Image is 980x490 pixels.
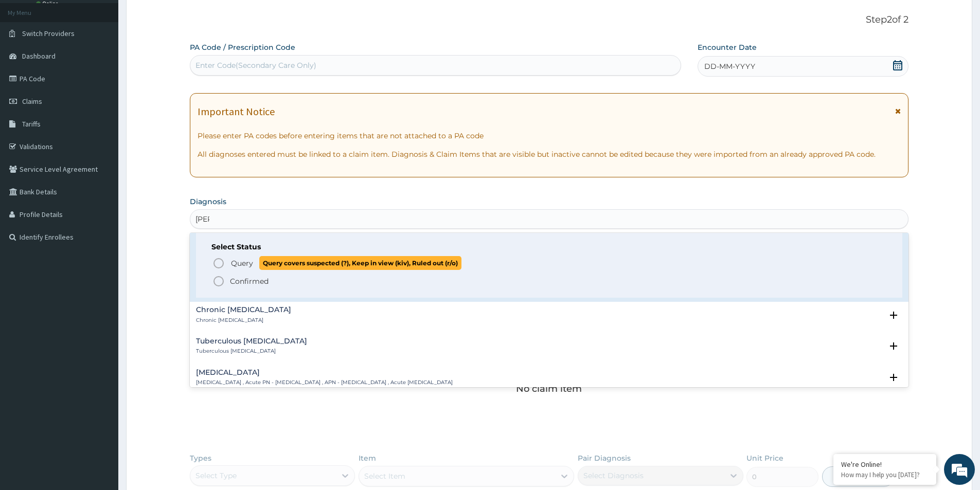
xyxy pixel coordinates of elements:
[704,61,755,71] span: DD-MM-YYYY
[22,119,41,129] span: Tariffs
[259,256,461,270] span: Query covers suspected (?), Keep in view (kiv), Ruled out (r/o)
[190,14,908,26] p: Step 2 of 2
[196,348,307,355] p: Tuberculous [MEDICAL_DATA]
[231,258,253,268] span: Query
[516,384,582,394] p: No claim item
[198,131,901,141] p: Please enter PA codes before entering items that are not attached to a PA code
[212,257,225,269] i: status option query
[230,276,269,286] p: Confirmed
[60,130,142,233] span: We're online!
[212,275,225,287] i: status option filled
[5,281,196,317] textarea: Type your message and hit 'Enter'
[190,196,226,207] label: Diagnosis
[196,337,307,345] h4: Tuberculous [MEDICAL_DATA]
[196,317,291,324] p: Chronic [MEDICAL_DATA]
[887,371,900,384] i: open select status
[196,306,291,314] h4: Chronic [MEDICAL_DATA]
[22,97,42,106] span: Claims
[887,309,900,321] i: open select status
[198,149,901,159] p: All diagnoses entered must be linked to a claim item. Diagnosis & Claim Items that are visible bu...
[211,243,887,251] h6: Select Status
[22,29,75,38] span: Switch Providers
[196,379,453,386] p: [MEDICAL_DATA] , Acute PN - [MEDICAL_DATA] , APN - [MEDICAL_DATA] , Acute [MEDICAL_DATA]
[22,51,56,61] span: Dashboard
[190,42,295,52] label: PA Code / Prescription Code
[196,369,453,376] h4: [MEDICAL_DATA]
[195,60,316,70] div: Enter Code(Secondary Care Only)
[841,460,929,469] div: We're Online!
[841,470,929,479] p: How may I help you today?
[887,340,900,352] i: open select status
[54,58,173,71] div: Chat with us now
[19,51,42,77] img: d_794563401_company_1708531726252_794563401
[698,42,757,52] label: Encounter Date
[169,5,193,30] div: Minimize live chat window
[198,106,275,117] h1: Important Notice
